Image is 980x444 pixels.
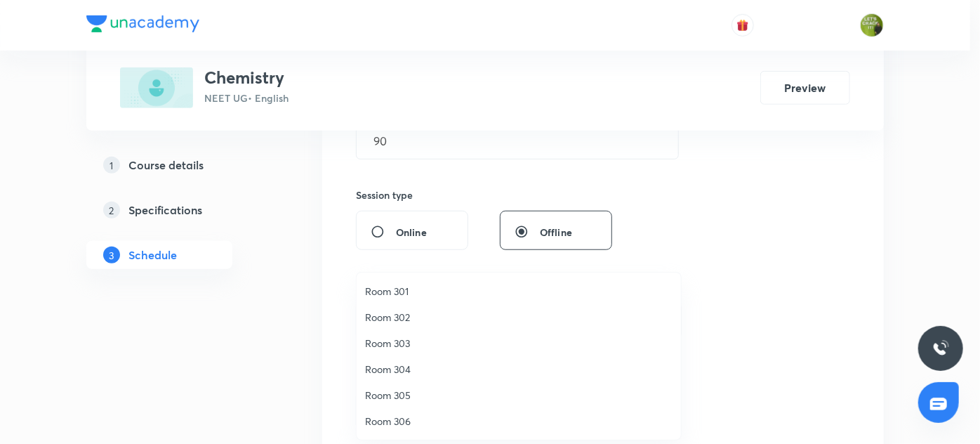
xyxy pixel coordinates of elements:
[365,336,673,351] span: Room 303
[365,388,673,403] span: Room 305
[365,284,673,299] span: Room 301
[365,414,673,429] span: Room 306
[365,362,673,377] span: Room 304
[365,310,673,325] span: Room 302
